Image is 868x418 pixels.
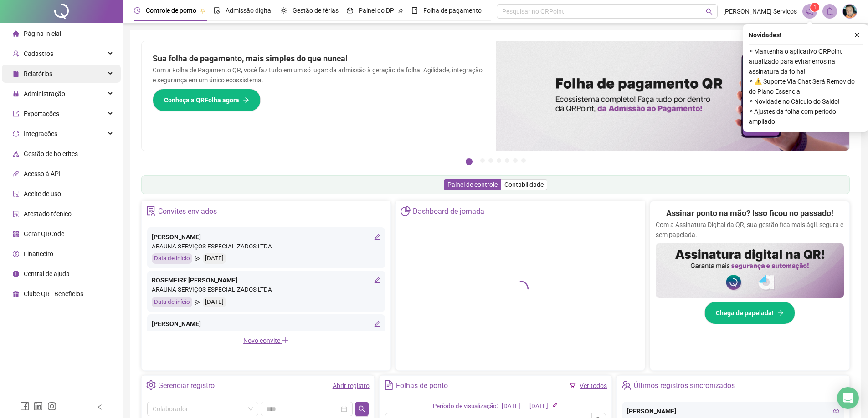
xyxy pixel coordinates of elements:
[24,250,53,257] span: Financeiro
[153,65,485,85] p: Com a Folha de Pagamento QR, você faz tudo em um só lugar: da admissão à geração da folha. Agilid...
[704,302,795,324] button: Chega de papelada!
[505,158,509,163] button: 5
[833,408,839,414] span: eye
[359,7,394,14] span: Painel do DP
[24,290,83,297] span: Clube QR - Beneficios
[152,297,192,307] div: Data de início
[826,7,834,15] span: bell
[24,70,52,77] span: Relatórios
[203,297,226,307] div: [DATE]
[497,158,501,163] button: 4
[580,382,607,389] a: Ver todos
[152,253,192,264] div: Data de início
[411,7,418,14] span: book
[282,337,289,344] span: plus
[504,181,544,188] span: Contabilidade
[13,71,19,77] span: file
[34,402,43,411] span: linkedin
[627,406,839,416] div: [PERSON_NAME]
[423,7,482,14] span: Folha de pagamento
[398,8,403,14] span: pushpin
[13,191,19,197] span: audit
[24,30,61,37] span: Página inicial
[447,181,498,188] span: Painel de controle
[146,7,196,14] span: Controle de ponto
[203,253,226,264] div: [DATE]
[13,111,19,117] span: export
[510,278,531,299] span: loading
[634,378,735,393] div: Últimos registros sincronizados
[134,7,140,14] span: clock-circle
[524,402,526,411] div: -
[153,52,485,65] h2: Sua folha de pagamento, mais simples do que nunca!
[13,151,19,157] span: apartment
[153,89,261,111] button: Conheça a QRFolha agora
[47,402,56,411] span: instagram
[13,291,19,297] span: gift
[413,204,484,219] div: Dashboard de jornada
[374,277,380,283] span: edit
[24,170,61,177] span: Acesso à API
[666,207,833,220] h2: Assinar ponto na mão? Isso ficou no passado!
[158,204,217,219] div: Convites enviados
[496,41,850,151] img: banner%2F8d14a306-6205-4263-8e5b-06e9a85ad873.png
[152,275,380,285] div: ROSEMEIRE [PERSON_NAME]
[24,130,57,137] span: Integrações
[749,46,863,76] span: ⚬ Mantenha o aplicativo QRPoint atualizado para evitar erros na assinatura da folha!
[466,158,473,165] button: 1
[706,8,713,15] span: search
[200,8,205,14] span: pushpin
[333,382,370,389] a: Abrir registro
[552,403,558,408] span: edit
[810,3,819,12] sup: 1
[806,7,814,15] span: notification
[13,231,19,237] span: qrcode
[146,206,156,216] span: solution
[384,380,394,390] span: file-text
[226,7,272,14] span: Admissão digital
[13,171,19,177] span: api
[24,270,70,277] span: Central de ajuda
[401,206,410,216] span: pie-chart
[813,4,817,10] span: 1
[13,271,19,277] span: info-circle
[24,190,61,197] span: Aceite de uso
[749,76,863,96] span: ⚬ ⚠️ Suporte Via Chat Será Removido do Plano Essencial
[433,402,498,411] div: Período de visualização:
[502,402,520,411] div: [DATE]
[13,30,19,37] span: home
[281,7,287,14] span: sun
[24,90,65,97] span: Administração
[24,210,72,217] span: Atestado técnico
[570,383,576,389] span: filter
[521,158,526,163] button: 7
[396,378,448,393] div: Folhas de ponto
[293,7,339,14] span: Gestão de férias
[854,32,860,38] span: close
[513,158,518,163] button: 6
[152,242,380,252] div: ARAUNA SERVIÇOS ESPECIALIZADOS LTDA
[347,7,353,14] span: dashboard
[158,378,215,393] div: Gerenciar registro
[480,158,485,163] button: 2
[488,158,493,163] button: 3
[13,131,19,137] span: sync
[152,319,380,329] div: [PERSON_NAME]
[837,387,859,409] div: Open Intercom Messenger
[13,91,19,97] span: lock
[24,230,64,237] span: Gerar QRCode
[152,232,380,242] div: [PERSON_NAME]
[13,50,19,57] span: user-add
[97,404,103,410] span: left
[214,7,220,14] span: file-done
[195,253,200,264] span: send
[716,308,774,318] span: Chega de papelada!
[749,106,863,126] span: ⚬ Ajustes da folha com período ampliado!
[723,6,797,16] span: [PERSON_NAME] Serviços
[164,95,239,105] span: Conheça a QRFolha agora
[843,5,857,18] img: 16970
[749,30,781,40] span: Novidades !
[656,243,844,298] img: banner%2F02c71560-61a6-44d4-94b9-c8ab97240462.png
[358,405,365,413] span: search
[152,329,380,338] div: ARAUNA SERVIÇOS ESPECIALIZADOS LTDA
